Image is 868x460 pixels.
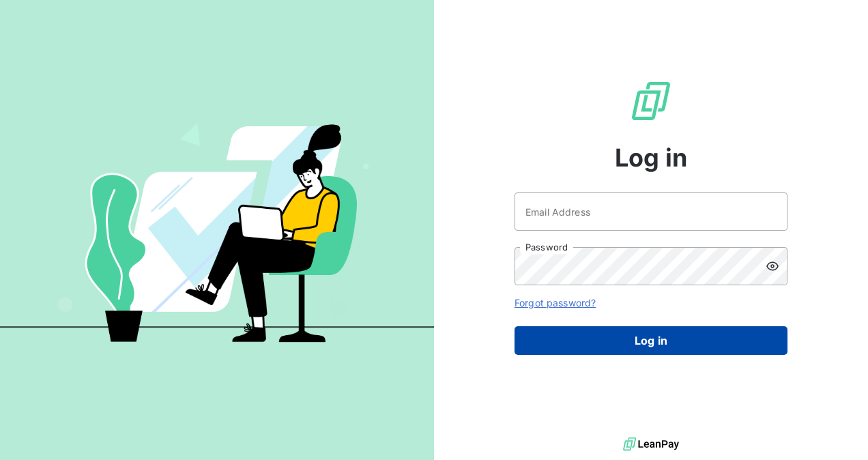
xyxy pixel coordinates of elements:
[629,79,673,123] img: LeanPay Logo
[615,139,688,176] span: Log in
[515,297,596,308] a: Forgot password?
[515,326,787,355] button: Log in
[623,434,679,455] img: logo
[515,192,787,231] input: placeholder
